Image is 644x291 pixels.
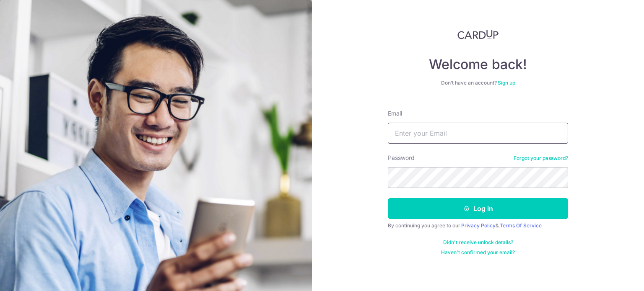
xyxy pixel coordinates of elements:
[388,109,402,118] label: Email
[443,239,513,246] a: Didn't receive unlock details?
[498,80,515,86] a: Sign up
[514,155,568,162] a: Forgot your password?
[388,123,568,144] input: Enter your Email
[457,29,499,39] img: CardUp Logo
[388,80,568,86] div: Don’t have an account?
[441,249,515,256] a: Haven't confirmed your email?
[388,154,415,162] label: Password
[461,222,496,229] a: Privacy Policy
[500,222,542,229] a: Terms Of Service
[388,222,568,229] div: By continuing you agree to our &
[388,198,568,219] button: Log in
[388,56,568,73] h4: Welcome back!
